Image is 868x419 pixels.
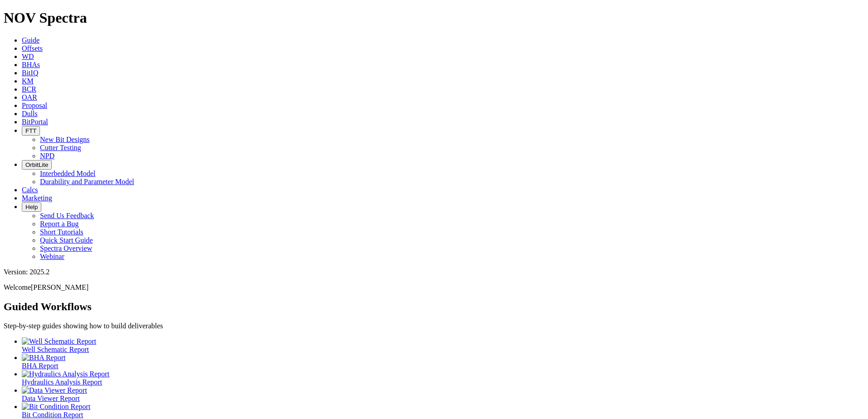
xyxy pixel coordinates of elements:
[40,244,92,252] a: Spectra Overview
[22,411,83,419] span: Bit Condition Report
[22,36,39,44] a: Guide
[22,386,864,402] a: Data Viewer Report Data Viewer Report
[40,144,81,151] a: Cutter Testing
[22,395,80,402] span: Data Viewer Report
[22,126,40,136] button: FTT
[22,370,109,378] img: Hydraulics Analysis Report
[22,85,36,93] a: BCR
[40,152,54,160] a: NPD
[40,170,95,177] a: Interbedded Model
[40,136,89,143] a: New Bit Designs
[25,204,38,210] span: Help
[22,194,52,202] a: Marketing
[22,93,37,101] a: OAR
[22,118,48,126] a: BitPortal
[22,386,87,395] img: Data Viewer Report
[4,268,864,276] div: Version: 2025.2
[22,362,58,370] span: BHA Report
[22,337,864,353] a: Well Schematic Report Well Schematic Report
[4,10,864,26] h1: NOV Spectra
[40,228,84,236] a: Short Tutorials
[4,301,864,313] h2: Guided Workflows
[22,53,34,60] a: WD
[40,220,79,228] a: Report a Bug
[40,236,93,244] a: Quick Start Guide
[22,403,90,411] img: Bit Condition Report
[22,160,52,170] button: OrbitLite
[40,212,94,219] a: Send Us Feedback
[40,253,64,260] a: Webinar
[25,161,48,168] span: OrbitLite
[31,283,89,291] span: [PERSON_NAME]
[22,378,102,386] span: Hydraulics Analysis Report
[22,110,38,117] a: Dulls
[22,61,40,68] a: BHAs
[22,403,864,419] a: Bit Condition Report Bit Condition Report
[22,346,89,353] span: Well Schematic Report
[22,370,864,386] a: Hydraulics Analysis Report Hydraulics Analysis Report
[22,354,864,370] a: BHA Report BHA Report
[22,102,47,109] a: Proposal
[40,178,134,185] a: Durability and Parameter Model
[22,77,34,85] a: KM
[25,127,36,134] span: FTT
[22,354,65,362] img: BHA Report
[22,202,41,212] button: Help
[4,283,864,292] p: Welcome
[22,44,43,52] a: Offsets
[4,322,864,330] p: Step-by-step guides showing how to build deliverables
[22,69,38,77] a: BitIQ
[22,337,96,346] img: Well Schematic Report
[22,186,38,194] a: Calcs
